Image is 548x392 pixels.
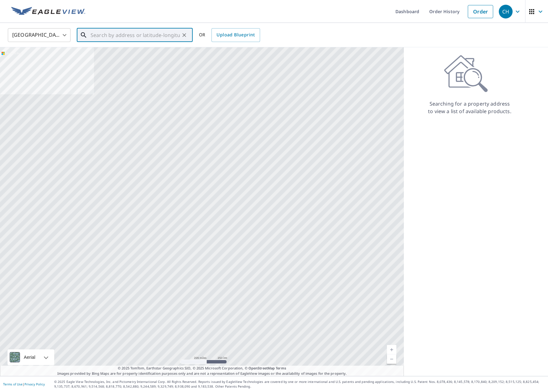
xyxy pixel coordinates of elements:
[211,28,260,42] a: Upload Blueprint
[8,349,54,365] div: Aerial
[22,349,37,365] div: Aerial
[199,28,260,42] div: OR
[11,7,85,16] img: EV Logo
[468,5,493,18] a: Order
[8,26,70,44] div: [GEOGRAPHIC_DATA]
[276,366,286,370] a: Terms
[499,5,513,18] div: CH
[248,366,275,370] a: OpenStreetMap
[387,354,396,364] a: Current Level 5, Zoom Out
[24,382,45,386] a: Privacy Policy
[387,345,396,354] a: Current Level 5, Zoom In
[54,379,545,389] p: © 2025 Eagle View Technologies, Inc. and Pictometry International Corp. All Rights Reserved. Repo...
[217,31,255,39] span: Upload Blueprint
[180,31,189,39] button: Clear
[91,26,180,44] input: Search by address or latitude-longitude
[3,382,23,386] a: Terms of Use
[118,366,286,371] span: © 2025 TomTom, Earthstar Geographics SIO, © 2025 Microsoft Corporation, ©
[3,382,45,386] p: |
[428,100,512,115] p: Searching for a property address to view a list of available products.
